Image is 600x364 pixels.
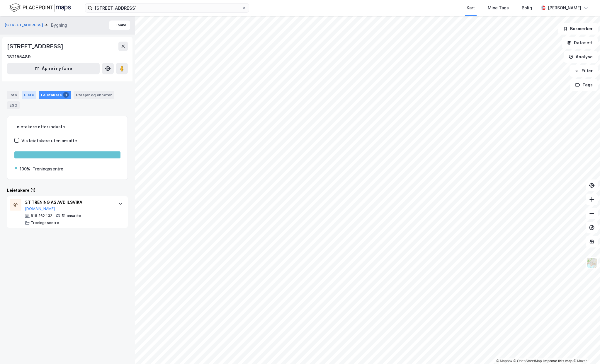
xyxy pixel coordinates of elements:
div: Etasjer og enheter [76,92,112,98]
div: Eiere [22,91,36,99]
div: ESG [7,101,20,109]
div: 100% [20,165,30,172]
div: Leietakere (1) [7,187,128,194]
a: OpenStreetMap [514,359,542,363]
div: 3T TRENING AS AVD ILSVIKA [25,199,112,206]
button: Tags [570,79,598,91]
div: 182155489 [7,53,31,60]
a: Mapbox [496,359,512,363]
div: 1 [63,92,69,98]
div: 818 262 132 [31,213,52,218]
button: Bokmerker [558,23,598,35]
div: Treningssentre [33,165,63,172]
iframe: Chat Widget [571,336,600,364]
button: Analyse [564,51,598,63]
div: [STREET_ADDRESS] [7,42,64,51]
div: Info [7,91,19,99]
button: [DOMAIN_NAME] [25,206,55,211]
div: [PERSON_NAME] [548,4,581,11]
div: Leietakere [39,91,71,99]
button: [STREET_ADDRESS] [5,22,44,28]
div: Leietakere etter industri [14,123,120,130]
a: Improve this map [543,359,572,363]
div: Kart [467,4,475,11]
button: Datasett [562,37,598,49]
button: Tilbake [109,20,130,30]
input: Søk på adresse, matrikkel, gårdeiere, leietakere eller personer [92,4,242,12]
div: Kontrollprogram for chat [571,336,600,364]
img: Z [586,257,597,268]
div: Mine Tags [488,4,509,11]
div: Bygning [51,22,67,29]
div: Vis leietakere uten ansatte [21,137,77,144]
button: Åpne i ny fane [7,63,100,74]
div: 51 ansatte [62,213,81,218]
button: Filter [570,65,598,77]
div: Treningssentre [31,221,59,225]
div: Bolig [522,4,532,11]
img: logo.f888ab2527a4732fd821a326f86c7f29.svg [9,3,71,13]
